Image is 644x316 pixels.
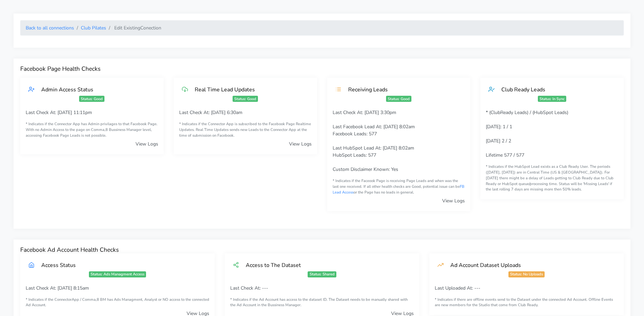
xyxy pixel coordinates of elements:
[289,141,312,147] a: View Logs
[34,86,156,93] div: Admin Access Status
[435,297,618,309] small: * Indicates if there are offline events send to the Dataset under the connected Ad Account. Offli...
[26,285,209,292] p: Last Check At: [DATE] 8:15am
[486,138,511,144] span: [DATE] 2 / 2
[106,24,161,31] li: Edit Existing Conection
[333,178,464,195] span: * Indicates if the Faceook Page is receiving Page Leads and when was the last one received. If al...
[308,271,336,277] span: Status: Shared
[341,86,462,93] div: Receiving Leads
[333,109,396,116] span: Last Check At: [DATE] 3:30pm
[179,109,312,116] p: Last Check At: [DATE] 6:30am
[333,123,415,130] span: Last Facebook Lead At: [DATE] 8:02am
[20,65,624,72] h4: Facebook Page Health Checks
[136,141,158,147] a: View Logs
[442,198,465,204] a: View Logs
[495,86,616,93] div: Club Ready Leads
[26,25,74,31] a: Back to all connections
[230,285,414,292] p: Last Check At: ---
[239,262,411,269] div: Access to The Dataset
[538,96,566,102] span: Status: In Sync
[435,285,618,292] p: Last Uploaded At: ---
[508,271,545,277] span: Status: No Uploads
[333,184,464,195] a: FB Lead Access
[333,145,414,151] span: Last HubSpot Lead At: [DATE] 8:02am
[89,271,146,277] span: Status: Ads Managment Access
[333,131,377,137] span: Facebook Leads: 577
[26,121,158,138] small: * Indicates if the Connector App has Admin privilages to that Facebook Page. With no Admin Access...
[26,297,209,309] small: * Indicates if the ConnectorApp / Comma,8 BM has Ads Managment, Analyst or NO access to the conne...
[26,109,158,116] p: Last Check At: [DATE] 11:11pm
[20,246,624,253] h4: Facebook Ad Account Health Checks
[333,152,376,158] span: HubSpot Leads: 577
[486,109,568,116] span: * (ClubReady Leads) / (HubSpot Leads)
[20,20,624,36] nav: breadcrumb
[230,297,414,309] small: * Indicates if the Ad Account has access to the dataset ID. The Dataset needs to be manually shar...
[386,96,411,102] span: Status: Good
[444,262,616,269] div: Ad Account Dataset Uploads
[79,96,104,102] span: Status: Good
[486,152,524,158] span: Lifetime 577 / 577
[333,166,398,173] span: Custom Disclaimer Known: Yes
[34,262,207,269] div: Access Status
[486,164,614,192] span: * Indicates if the HubSpot Lead exists as a Club Ready User. The periods ([DATE], [DATE]) are in ...
[188,86,309,93] div: Real Time Lead Updates
[81,25,106,31] a: Club Pilates
[179,121,312,138] small: * Indicates if the Connector App is subscribed to the Facebook Page Realtime Updates. Real Time U...
[233,96,258,102] span: Status: Good
[486,123,512,130] span: [DATE]: 1 / 1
